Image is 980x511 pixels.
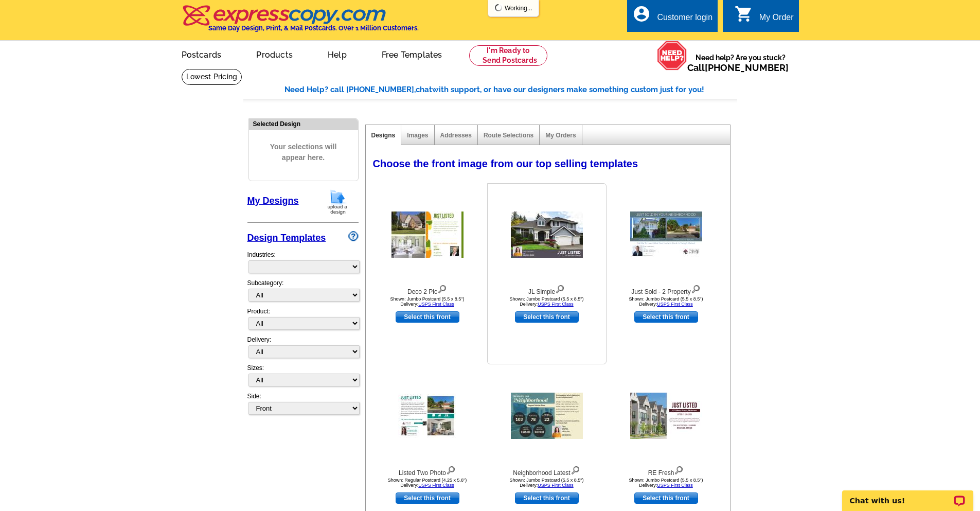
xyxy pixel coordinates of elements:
[515,492,579,504] a: use this design
[657,302,693,307] a: USPS First Class
[371,464,484,478] div: Listed Two Photo
[247,196,299,206] a: My Designs
[759,13,794,27] div: My Order
[630,393,702,439] img: RE Fresh
[247,233,326,243] a: Design Templates
[437,283,447,294] img: view design details
[634,311,698,323] a: use this design
[687,62,789,73] span: Call
[657,41,687,71] img: help
[208,24,419,32] h4: Same Day Design, Print, & Mail Postcards. Over 1 Million Customers.
[610,296,723,307] div: Shown: Jumbo Postcard (5.5 x 8.5") Delivery:
[630,212,702,258] img: Just Sold - 2 Property
[257,131,350,173] span: Your selections will appear here.
[398,394,457,438] img: Listed Two Photo
[610,478,723,488] div: Shown: Jumbo Postcard (5.5 x 8.5") Delivery:
[418,483,454,488] a: USPS First Class
[416,85,432,94] span: chat
[418,302,454,307] a: USPS First Class
[365,42,459,66] a: Free Templates
[538,483,574,488] a: USPS First Class
[348,231,359,241] img: design-wizard-help-icon.png
[490,296,603,307] div: Shown: Jumbo Postcard (5.5 x 8.5") Delivery:
[490,478,603,488] div: Shown: Jumbo Postcard (5.5 x 8.5") Delivery:
[490,283,603,296] div: JL Simple
[674,464,684,475] img: view design details
[247,363,359,392] div: Sizes:
[490,464,603,478] div: Neighborhood Latest
[371,296,484,307] div: Shown: Jumbo Postcard (5.5 x 8.5") Delivery:
[511,393,583,439] img: Neighborhood Latest
[396,311,459,323] a: use this design
[632,11,712,24] a: account_circle Customer login
[511,212,583,258] img: JL Simple
[407,132,428,139] a: Images
[247,392,359,416] div: Side:
[538,302,574,307] a: USPS First Class
[373,158,638,169] span: Choose the front image from our top selling templates
[494,4,503,12] img: loading...
[311,42,363,66] a: Help
[371,132,396,139] a: Designs
[182,12,419,32] a: Same Day Design, Print, & Mail Postcards. Over 1 Million Customers.
[657,483,693,488] a: USPS First Class
[632,5,651,23] i: account_circle
[240,42,309,66] a: Products
[484,132,533,139] a: Route Selections
[247,278,359,307] div: Subcategory:
[284,84,737,96] div: Need Help? call [PHONE_NUMBER], with support, or have our designers make something custom just fo...
[735,11,794,24] a: shopping_cart My Order
[446,464,456,475] img: view design details
[515,311,579,323] a: use this design
[249,119,358,129] div: Selected Design
[571,464,580,475] img: view design details
[165,42,238,66] a: Postcards
[396,492,459,504] a: use this design
[324,189,351,215] img: upload-design
[705,62,789,73] a: [PHONE_NUMBER]
[247,307,359,335] div: Product:
[657,13,712,27] div: Customer login
[610,464,723,478] div: RE Fresh
[555,283,565,294] img: view design details
[687,52,794,73] span: Need help? Are you stuck?
[610,283,723,296] div: Just Sold - 2 Property
[440,132,472,139] a: Addresses
[371,478,484,488] div: Shown: Regular Postcard (4.25 x 5.6") Delivery:
[691,283,701,294] img: view design details
[371,283,484,296] div: Deco 2 Pic
[835,479,980,511] iframe: LiveChat chat widget
[634,492,698,504] a: use this design
[391,212,464,258] img: Deco 2 Pic
[247,335,359,363] div: Delivery:
[545,132,576,139] a: My Orders
[247,245,359,278] div: Industries:
[735,5,753,23] i: shopping_cart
